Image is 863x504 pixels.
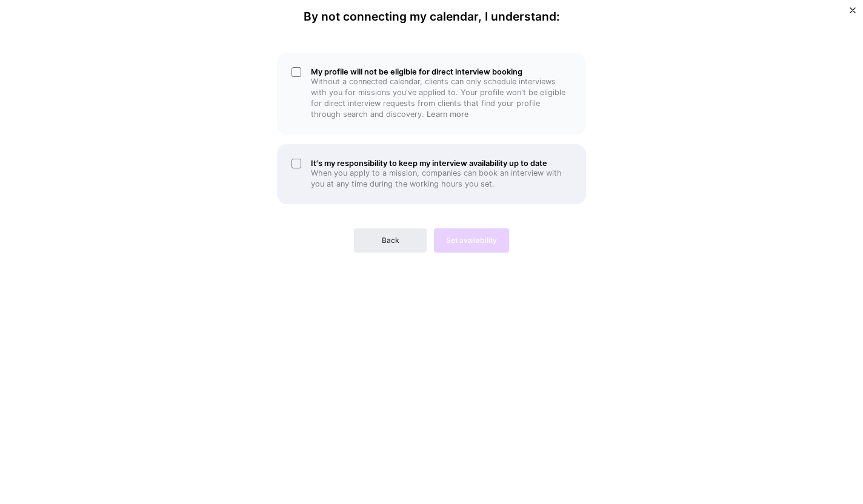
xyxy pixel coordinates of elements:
[311,159,571,168] h5: It's my responsibility to keep my interview availability up to date
[311,67,571,76] h5: My profile will not be eligible for direct interview booking
[354,228,427,253] button: Back
[304,10,560,24] h4: By not connecting my calendar, I understand:
[311,168,571,190] p: When you apply to a mission, companies can book an interview with you at any time during the work...
[850,7,856,20] button: Close
[382,235,399,246] span: Back
[427,110,469,119] a: Learn more
[311,76,571,120] p: Without a connected calendar, clients can only schedule interviews with you for missions you've a...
